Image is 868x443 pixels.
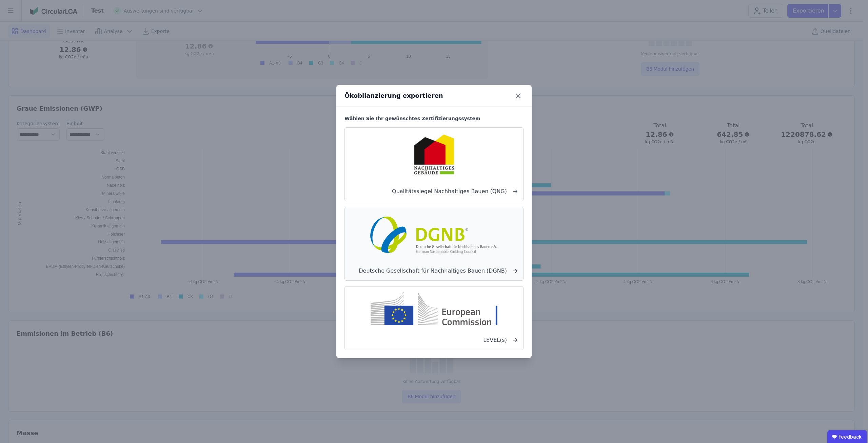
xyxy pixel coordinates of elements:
[350,267,518,275] span: Deutsche Gesellschaft für Nachhaltiges Bauen (DGNB)
[344,91,443,100] div: Ökobilanzierung exportieren
[350,292,518,325] img: level-s
[350,336,518,344] span: LEVEL(s)
[412,133,456,177] img: qng-1
[350,187,518,196] span: Qualitätssiegel Nachhaltiges Bauen (QNG)
[367,213,501,256] img: dgnb-1
[344,115,524,122] h6: Wählen Sie Ihr gewünschtes Zertifizierungssystem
